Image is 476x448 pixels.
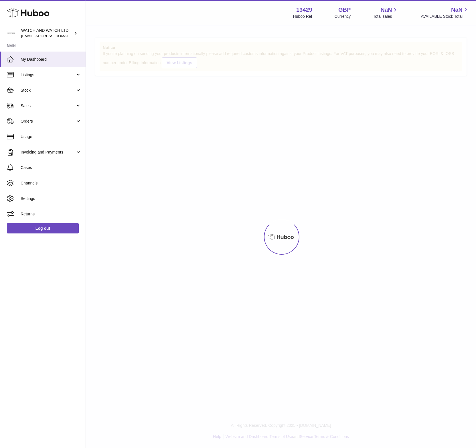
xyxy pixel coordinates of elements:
[21,88,75,93] span: Stock
[296,6,312,14] strong: 13429
[373,14,398,19] span: Total sales
[293,14,312,19] div: Huboo Ref
[21,119,75,124] span: Orders
[21,57,81,62] span: My Dashboard
[7,223,79,233] a: Log out
[7,29,15,38] img: baris@watchandwatch.co.uk
[21,211,81,217] span: Returns
[421,6,469,19] a: NaN AVAILABLE Stock Total
[380,6,392,14] span: NaN
[21,196,81,201] span: Settings
[21,134,81,139] span: Usage
[21,150,75,155] span: Invoicing and Payments
[21,28,73,39] div: WATCH AND WATCH LTD
[21,103,75,109] span: Sales
[451,6,463,14] span: NaN
[21,165,81,170] span: Cases
[338,6,351,14] strong: GBP
[335,14,351,19] div: Currency
[21,72,75,78] span: Listings
[373,6,398,19] a: NaN Total sales
[21,180,81,186] span: Channels
[421,14,469,19] span: AVAILABLE Stock Total
[21,34,84,38] span: [EMAIL_ADDRESS][DOMAIN_NAME]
